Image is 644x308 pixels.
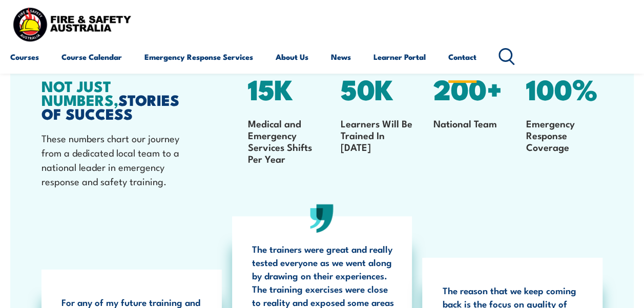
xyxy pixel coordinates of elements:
[248,117,324,164] p: Medical and Emergency Services Shifts Per Year
[448,45,476,69] a: Contact
[341,117,417,152] p: Learners Will Be Trained In [DATE]
[41,74,118,111] strong: NOT JUST NUMBERS,
[341,66,393,110] span: 50K
[526,66,597,110] span: 100%
[433,66,503,110] span: 200+
[433,117,510,129] p: National Team
[61,45,122,69] a: Course Calendar
[276,45,308,69] a: About Us
[331,45,351,69] a: News
[10,45,39,69] a: Courses
[41,131,200,188] p: These numbers chart our journey from a dedicated local team to a national leader in emergency res...
[248,66,293,110] span: 15K
[526,117,603,152] p: Emergency Response Coverage
[144,45,253,69] a: Emergency Response Services
[41,79,200,120] h2: STORIES OF SUCCESS
[373,45,426,69] a: Learner Portal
